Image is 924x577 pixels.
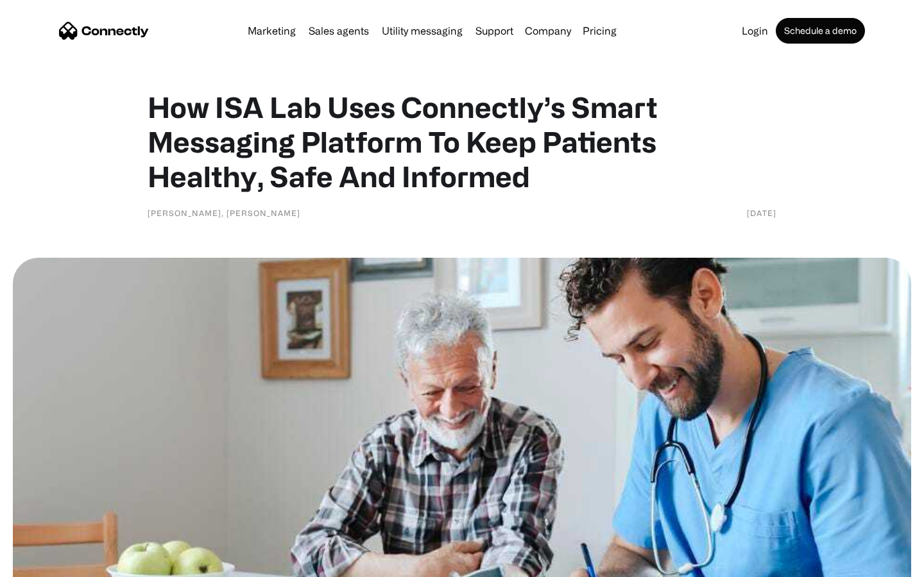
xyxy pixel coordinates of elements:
[776,18,865,44] a: Schedule a demo
[577,26,622,36] a: Pricing
[737,26,773,36] a: Login
[13,555,77,573] aside: Language selected: English
[243,26,301,36] a: Marketing
[525,22,571,40] div: Company
[148,206,300,219] div: [PERSON_NAME], [PERSON_NAME]
[747,206,776,219] div: [DATE]
[470,26,518,36] a: Support
[304,26,374,36] a: Sales agents
[377,26,468,36] a: Utility messaging
[26,555,77,573] ul: Language list
[148,90,776,194] h1: How ISA Lab Uses Connectly’s Smart Messaging Platform To Keep Patients Healthy, Safe And Informed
